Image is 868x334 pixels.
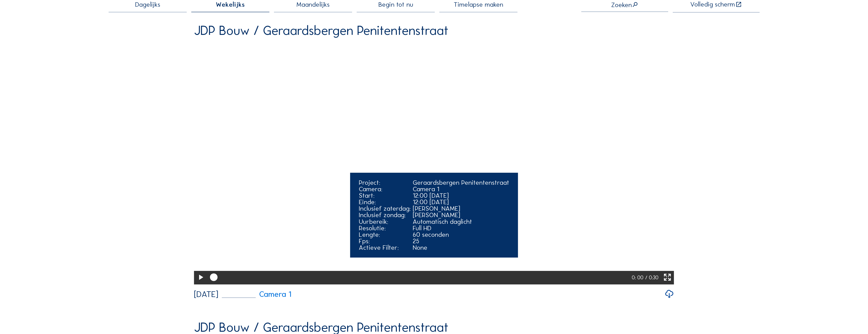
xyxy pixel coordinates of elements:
[632,271,645,284] div: 0: 00
[359,205,411,212] div: Inclusief zaterdag:
[135,1,160,8] span: Dagelijks
[359,192,411,199] div: Start:
[359,212,411,218] div: Inclusief zondag:
[194,321,448,334] div: JDP Bouw / Geraardsbergen Penitentenstraat
[454,1,503,8] span: Timelapse maken
[359,231,411,238] div: Lengte:
[359,179,411,186] div: Project:
[359,199,411,205] div: Einde:
[413,186,509,192] div: Camera 1
[611,1,638,8] div: Zoeken
[216,1,245,8] span: Wekelijks
[413,238,509,244] div: 25
[359,186,411,192] div: Camera:
[413,225,509,231] div: Full HD
[690,1,735,8] div: Volledig scherm
[359,218,411,225] div: Uurbereik:
[413,179,509,186] div: Geraardsbergen Penitentenstraat
[413,212,509,218] div: [PERSON_NAME]
[413,244,509,251] div: None
[359,238,411,244] div: Fps:
[194,24,448,37] div: JDP Bouw / Geraardsbergen Penitentenstraat
[378,1,413,8] span: Begin tot nu
[413,218,509,225] div: Automatisch daglicht
[413,205,509,212] div: [PERSON_NAME]
[194,43,674,283] video: Your browser does not support the video tag.
[413,199,509,205] div: 12:00 [DATE]
[194,290,218,298] div: [DATE]
[296,1,330,8] span: Maandelijks
[413,192,509,199] div: 12:00 [DATE]
[359,244,411,251] div: Actieve Filter:
[222,290,291,298] a: Camera 1
[359,225,411,231] div: Resolutie:
[645,271,658,284] div: / 0:30
[413,231,509,238] div: 60 seconden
